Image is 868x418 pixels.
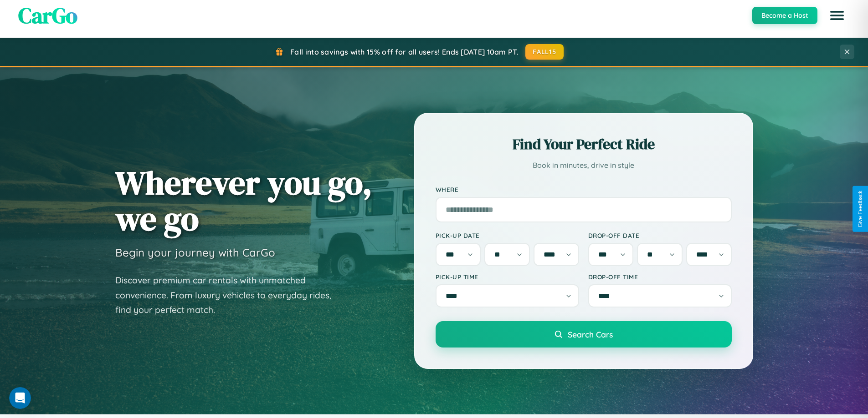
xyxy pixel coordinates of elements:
button: Open menu [824,3,850,28]
span: Search Cars [568,329,613,339]
label: Where [436,186,732,193]
button: Become a Host [752,7,817,24]
label: Drop-off Date [588,232,732,239]
button: Search Cars [436,321,732,347]
p: Book in minutes, drive in style [436,159,732,172]
label: Pick-up Date [436,232,579,239]
label: Drop-off Time [588,273,732,281]
label: Pick-up Time [436,273,579,281]
p: Discover premium car rentals with unmatched convenience. From luxury vehicles to everyday rides, ... [115,273,343,317]
div: Give Feedback [857,191,863,227]
h3: Begin your journey with CarGo [115,246,275,259]
iframe: Intercom live chat [9,387,31,409]
h1: Wherever you go, we go [115,165,372,237]
span: CarGo [18,0,77,30]
button: FALL15 [525,44,564,60]
span: Fall into savings with 15% off for all users! Ends [DATE] 10am PT. [290,47,519,56]
h2: Find Your Perfect Ride [436,134,732,154]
